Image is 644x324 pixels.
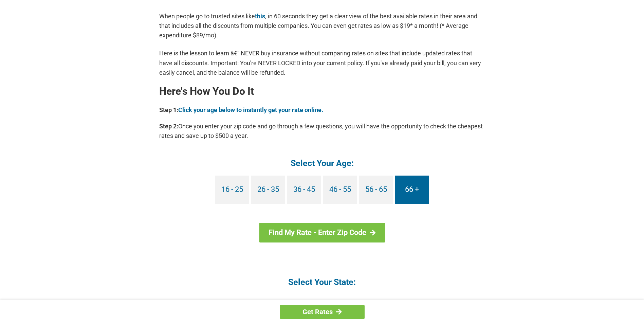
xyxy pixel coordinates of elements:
a: Find My Rate - Enter Zip Code [259,223,385,242]
a: Get Rates [280,305,365,319]
b: Step 1: [159,106,178,113]
p: Here is the lesson to learn â€“ NEVER buy insurance without comparing rates on sites that include... [159,49,485,77]
a: 56 - 65 [359,176,393,204]
a: 66 + [395,176,429,204]
a: Click your age below to instantly get your rate online. [178,106,323,113]
a: 36 - 45 [287,176,321,204]
h2: Here's How You Do It [159,86,485,97]
a: 16 - 25 [215,176,249,204]
h4: Select Your State: [159,276,485,288]
h4: Select Your Age: [159,158,485,169]
b: Step 2: [159,123,178,130]
a: this [255,13,265,20]
a: 46 - 55 [323,176,357,204]
p: When people go to trusted sites like , in 60 seconds they get a clear view of the best available ... [159,12,485,40]
a: 26 - 35 [251,176,285,204]
p: Once you enter your zip code and go through a few questions, you will have the opportunity to che... [159,122,485,141]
